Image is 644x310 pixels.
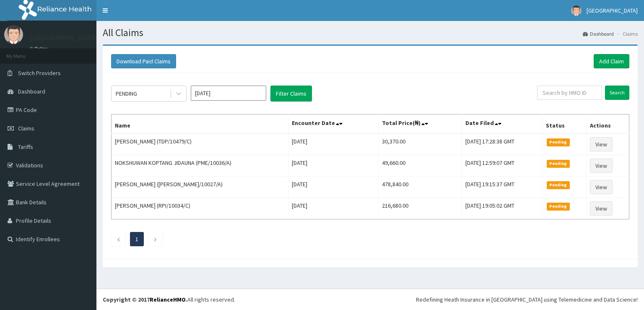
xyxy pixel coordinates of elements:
[103,296,187,303] strong: Copyright © 2017 .
[547,181,570,189] span: Pending
[116,89,137,98] div: PENDING
[18,125,34,132] span: Claims
[416,295,638,304] div: Redefining Heath Insurance in [GEOGRAPHIC_DATA] using Telemedicine and Data Science!
[594,54,629,68] a: Add Claim
[462,155,543,177] td: [DATE] 12:59:07 GMT
[537,86,602,100] input: Search by HMO ID
[153,235,157,243] a: Next page
[288,115,379,134] th: Encounter Date
[96,289,644,310] footer: All rights reserved.
[379,155,462,177] td: 49,660.00
[4,25,23,44] img: User Image
[117,235,120,243] a: Previous page
[462,133,543,155] td: [DATE] 17:28:38 GMT
[18,88,45,95] span: Dashboard
[590,159,613,173] a: View
[288,177,379,198] td: [DATE]
[112,198,288,219] td: [PERSON_NAME] (RPI/10034/C)
[270,86,312,102] button: Filter Claims
[547,138,570,146] span: Pending
[462,198,543,219] td: [DATE] 19:05:02 GMT
[29,46,49,52] a: Online
[590,180,613,194] a: View
[590,137,613,151] a: View
[587,7,638,14] span: [GEOGRAPHIC_DATA]
[111,54,176,68] button: Download Paid Claims
[605,86,629,100] input: Search
[571,5,582,16] img: User Image
[112,177,288,198] td: [PERSON_NAME] ([PERSON_NAME]/10027/A)
[288,133,379,155] td: [DATE]
[103,27,638,38] h1: All Claims
[288,198,379,219] td: [DATE]
[150,296,186,303] a: RelianceHMO
[379,198,462,219] td: 216,680.00
[615,30,638,37] li: Claims
[18,143,33,151] span: Tariffs
[590,201,613,216] a: View
[587,115,629,134] th: Actions
[112,155,288,177] td: NOKSHUWAN KOPTANG JIDAUNA (PME/10036/A)
[547,203,570,210] span: Pending
[547,160,570,167] span: Pending
[542,115,586,134] th: Status
[583,30,614,37] a: Dashboard
[462,115,543,134] th: Date Filed
[29,34,99,42] p: [GEOGRAPHIC_DATA]
[462,177,543,198] td: [DATE] 19:15:37 GMT
[135,235,138,243] a: Page 1 is your current page
[112,115,288,134] th: Name
[18,69,61,77] span: Switch Providers
[191,86,266,101] input: Select Month and Year
[379,177,462,198] td: 478,840.00
[112,133,288,155] td: [PERSON_NAME] (TDP/10479/C)
[379,133,462,155] td: 30,370.00
[288,155,379,177] td: [DATE]
[379,115,462,134] th: Total Price(₦)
